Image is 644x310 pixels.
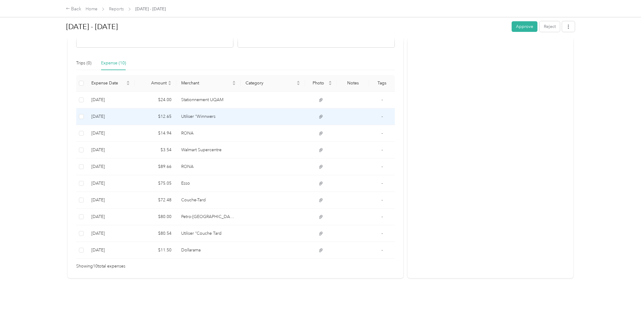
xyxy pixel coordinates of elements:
td: $80.54 [135,225,177,242]
span: - [381,97,383,102]
span: - [381,197,383,203]
td: - [369,242,395,259]
td: - [369,192,395,209]
span: caret-up [232,80,236,83]
td: - [369,209,395,225]
span: - [381,147,383,152]
td: Couche-Tard [176,192,241,209]
td: 9-30-2025 [86,108,135,125]
div: Trips (0) [76,60,91,66]
span: Photo [310,80,327,86]
td: $14.94 [135,125,177,142]
span: Merchant [181,80,231,86]
span: - [381,181,383,186]
h1: Sep 1 - 30, 2025 [66,19,507,34]
th: Amount [135,75,177,92]
th: Expense Date [86,75,135,92]
span: caret-up [297,80,300,83]
td: $11.50 [135,242,177,259]
span: Showing 10 total expenses [76,263,125,270]
td: Utiliser “Winnwers [176,108,241,125]
td: $75.05 [135,175,177,192]
span: - [381,214,383,219]
td: 9-30-2025 [86,142,135,158]
td: Dollarama [176,242,241,259]
span: caret-down [328,83,332,86]
div: Tags [374,80,390,86]
span: caret-down [168,83,171,86]
td: $72.48 [135,192,177,209]
span: Amount [140,80,167,86]
td: $12.65 [135,108,177,125]
td: - [369,125,395,142]
span: Expense Date [91,80,125,86]
th: Photo [305,75,337,92]
span: caret-up [168,80,171,83]
td: Utiliser “Couche Tard [176,225,241,242]
td: 9-30-2025 [86,209,135,225]
th: Category [241,75,305,92]
td: - [369,158,395,175]
span: Category [246,80,295,86]
th: Tags [369,75,395,92]
td: Walmart Supercentre [176,142,241,158]
td: 9-30-2025 [86,225,135,242]
a: Reports [109,6,124,12]
span: - [381,114,383,119]
span: - [381,247,383,253]
td: Esso [176,175,241,192]
td: - [369,175,395,192]
span: [DATE] - [DATE] [135,6,166,12]
th: Merchant [176,75,241,92]
div: Expense (10) [101,60,126,66]
td: - [369,92,395,108]
span: caret-down [232,83,236,86]
td: - [369,225,395,242]
span: - [381,164,383,169]
td: $80.00 [135,209,177,225]
td: 9-30-2025 [86,175,135,192]
td: 9-30-2025 [86,242,135,259]
span: caret-up [328,80,332,83]
td: - [369,108,395,125]
td: Stationnement UQAM [176,92,241,108]
button: Approve [512,21,537,32]
td: Petro-Canada [176,209,241,225]
td: $24.00 [135,92,177,108]
span: caret-down [126,83,130,86]
th: Notes [337,75,369,92]
a: Home [86,6,97,12]
span: caret-down [297,83,300,86]
span: - [381,131,383,136]
div: Back [66,5,82,13]
td: 9-30-2025 [86,158,135,175]
td: 9-30-2025 [86,92,135,108]
span: - [381,231,383,236]
span: caret-up [126,80,130,83]
button: Reject [540,21,560,32]
td: - [369,142,395,158]
td: 9-30-2025 [86,192,135,209]
td: $89.66 [135,158,177,175]
iframe: Everlance-gr Chat Button Frame [610,276,644,310]
td: 9-30-2025 [86,125,135,142]
td: RONA [176,158,241,175]
td: $3.54 [135,142,177,158]
td: RONA [176,125,241,142]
